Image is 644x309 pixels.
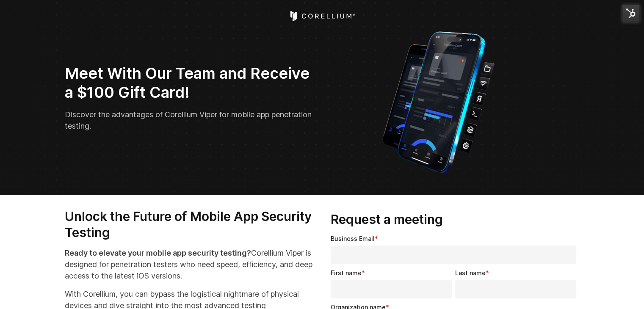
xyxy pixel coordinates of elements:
[331,269,362,276] span: First name
[65,64,316,102] h2: Meet With Our Team and Receive a $100 Gift Card!
[65,248,251,257] strong: Ready to elevate your mobile app security testing?
[375,27,502,175] img: Corellium_VIPER_Hero_1_1x
[331,235,375,242] span: Business Email
[455,269,486,276] span: Last name
[65,247,314,281] p: Corellium Viper is designed for penetration testers who need speed, efficiency, and deep access t...
[622,4,640,22] img: HubSpot Tools Menu Toggle
[331,212,580,228] h3: Request a meeting
[65,110,312,130] span: Discover the advantages of Corellium Viper for mobile app penetration testing.
[288,11,356,21] a: Corellium Home
[65,209,314,240] h3: Unlock the Future of Mobile App Security Testing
